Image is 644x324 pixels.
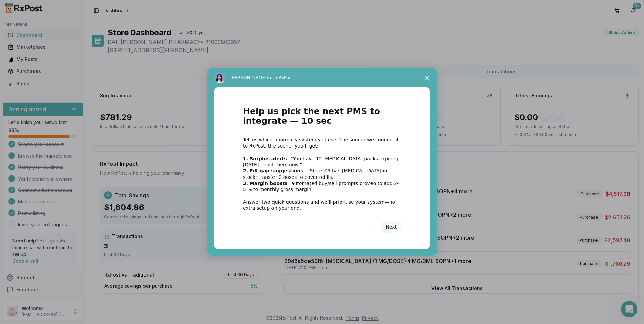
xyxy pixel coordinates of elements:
[243,156,401,168] div: – “You have 12 [MEDICAL_DATA] packs expiring [DATE]—post them now.”
[243,107,401,130] h1: Help us pick the next PMS to integrate — 10 sec
[230,75,267,80] span: [PERSON_NAME]
[243,168,401,180] div: – “Store #3 has [MEDICAL_DATA] in stock; transfer 2 boxes to cover refills.”
[243,180,401,192] div: – automated buy/sell prompts proven to add 2-5 % to monthly gross margin.
[243,168,303,173] b: 2. Fill-gap suggestions
[243,181,288,186] b: 3. Margin boosts
[243,137,401,149] div: Tell us which pharmacy system you use. The sooner we connect it to RxPost, the sooner you’ll get:
[381,221,401,233] button: Next
[214,72,225,83] img: Profile image for Alice
[243,156,287,161] b: 1. Surplus alerts
[267,75,293,80] span: from RxPost
[418,68,437,87] span: Close survey
[243,199,401,211] div: Answer two quick questions and we’ll prioritise your system—no extra setup on your end.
